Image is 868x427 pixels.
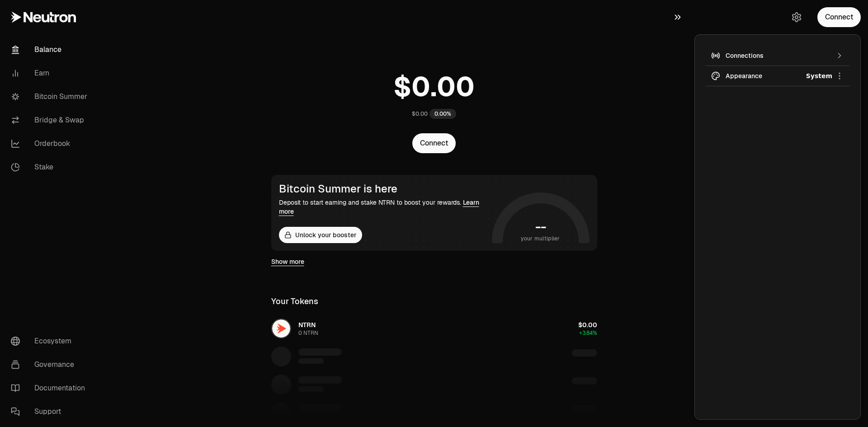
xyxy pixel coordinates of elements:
button: AppearanceSystem [706,66,849,86]
h1: -- [535,220,546,234]
div: Deposit to start earning and stake NTRN to boost your rewards. [279,198,488,216]
div: Appearance [726,71,801,80]
a: Bridge & Swap [4,108,98,132]
div: 0.00% [429,109,456,119]
a: Bitcoin Summer [4,85,98,108]
div: $0.00 [412,110,428,117]
a: Orderbook [4,132,98,155]
div: Bitcoin Summer is here [279,183,488,195]
div: Connections [726,51,830,60]
span: System [806,71,832,80]
button: Connections [706,46,849,66]
a: Governance [4,353,98,376]
a: Stake [4,155,98,179]
span: your multiplier [521,234,560,243]
button: Connect [817,7,861,27]
a: Balance [4,38,98,61]
button: Connect [412,133,456,153]
div: Your Tokens [271,295,318,308]
a: Support [4,400,98,423]
button: Unlock your booster [279,227,362,243]
a: Ecosystem [4,329,98,353]
a: Documentation [4,376,98,400]
a: Show more [271,257,304,266]
a: Earn [4,61,98,85]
